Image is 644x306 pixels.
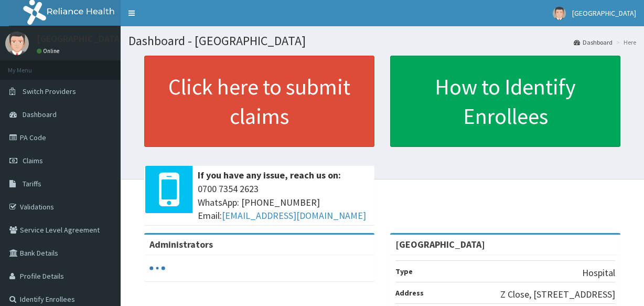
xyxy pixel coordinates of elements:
[572,8,636,18] span: [GEOGRAPHIC_DATA]
[23,156,43,165] span: Claims
[23,179,41,188] span: Tariffs
[149,260,165,276] svg: audio-loading
[500,288,615,301] p: Z Close, [STREET_ADDRESS]
[390,56,620,147] a: How to Identify Enrollees
[5,31,29,55] img: User Image
[23,110,57,119] span: Dashboard
[198,169,341,181] b: If you have any issue, reach us on:
[222,209,366,221] a: [EMAIL_ADDRESS][DOMAIN_NAME]
[614,38,636,47] li: Here
[128,34,636,48] h1: Dashboard - [GEOGRAPHIC_DATA]
[574,38,613,47] a: Dashboard
[198,182,369,223] span: 0700 7354 2623 WhatsApp: [PHONE_NUMBER] Email:
[149,238,213,250] b: Administrators
[582,266,615,280] p: Hospital
[395,238,485,250] strong: [GEOGRAPHIC_DATA]
[553,7,566,20] img: User Image
[23,87,76,96] span: Switch Providers
[395,267,413,276] b: Type
[395,288,424,298] b: Address
[144,56,374,147] a: Click here to submit claims
[37,47,62,55] a: Online
[37,34,123,44] p: [GEOGRAPHIC_DATA]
